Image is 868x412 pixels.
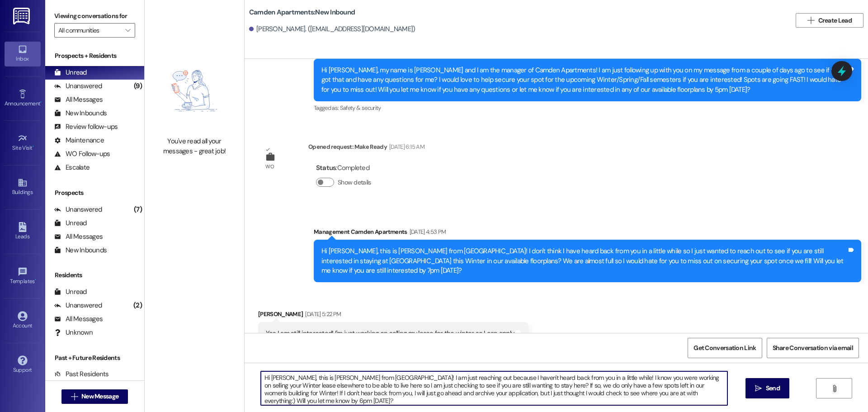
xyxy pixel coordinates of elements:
i:  [807,17,814,24]
div: Unanswered [54,205,102,214]
a: Support [5,353,41,377]
div: (7) [132,203,144,217]
div: All Messages [54,232,103,242]
div: Tagged as: [314,101,861,114]
span: Send [766,384,780,393]
i:  [755,385,762,392]
span: Get Conversation Link [693,343,756,353]
span: • [33,143,34,150]
div: Yes I am still interested! I'm just working on selling my lease for the winter so I can apply [266,329,514,338]
div: Past Residents [54,369,109,379]
div: (2) [131,298,144,313]
div: Opened request: Make Ready [308,142,425,155]
span: Create Lead [818,16,852,25]
button: New Message [61,389,128,404]
textarea: Hi [PERSON_NAME], this is [PERSON_NAME] from [GEOGRAPHIC_DATA]! I am just reaching out because I ... [261,371,727,405]
i:  [125,27,130,34]
a: Inbox [5,42,41,66]
a: Buildings [5,175,41,199]
div: Unread [54,287,87,297]
span: • [35,277,36,283]
span: Share Conversation via email [773,343,853,353]
b: Camden Apartments: New Inbound [249,8,355,17]
div: Unknown [54,328,93,337]
div: Past + Future Residents [45,353,144,363]
div: You've read all your messages - great job! [155,137,234,156]
div: Review follow-ups [54,122,118,132]
div: Management Camden Apartments [314,227,861,240]
div: Unread [54,68,87,77]
span: Safety & security [340,104,381,112]
div: : Completed [316,161,375,175]
a: Templates • [5,264,41,289]
img: ResiDesk Logo [13,8,32,24]
div: [DATE] 6:15 AM [387,142,425,152]
a: Site Visit • [5,131,41,155]
div: [PERSON_NAME] [258,309,528,322]
div: Hi [PERSON_NAME], my name is [PERSON_NAME] and I am the manager of Camden Apartments! I am just f... [321,66,847,95]
label: Viewing conversations for [54,9,135,23]
div: Residents [45,270,144,280]
button: Send [745,378,789,398]
img: empty-state [155,50,234,132]
div: All Messages [54,314,103,324]
button: Create Lead [796,13,863,28]
div: New Inbounds [54,246,107,255]
a: Account [5,308,41,333]
button: Get Conversation Link [688,338,762,358]
span: • [40,99,42,105]
a: Leads [5,219,41,244]
div: [DATE] 5:22 PM [303,309,341,319]
div: New Inbounds [54,109,107,118]
div: Hi [PERSON_NAME], this is [PERSON_NAME] from [GEOGRAPHIC_DATA]! I don't think I have heard back f... [321,246,847,275]
div: Prospects + Residents [45,51,144,61]
b: Status [316,163,336,172]
button: Share Conversation via email [767,338,859,358]
div: [PERSON_NAME]. ([EMAIL_ADDRESS][DOMAIN_NAME]) [249,24,415,34]
div: Unanswered [54,301,102,310]
div: All Messages [54,95,103,104]
label: Show details [338,178,371,187]
div: Unanswered [54,81,102,91]
div: (9) [132,79,144,93]
div: [DATE] 4:53 PM [407,227,446,237]
input: All communities [58,23,121,38]
div: WO Follow-ups [54,149,110,159]
div: Maintenance [54,136,104,145]
div: WO [265,162,274,171]
i:  [831,385,838,392]
div: Prospects [45,188,144,198]
div: Escalate [54,163,90,172]
div: Unread [54,218,87,228]
i:  [71,393,78,400]
span: New Message [81,392,118,401]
